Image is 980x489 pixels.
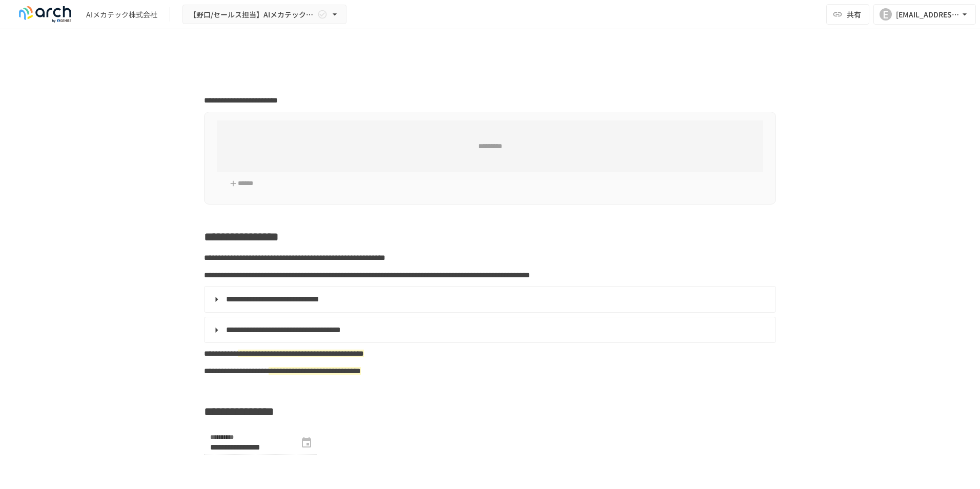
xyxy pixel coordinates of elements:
[826,4,869,25] button: 共有
[847,9,861,20] span: 共有
[86,9,157,20] div: AIメカテック株式会社
[182,5,346,25] button: 【野口/セールス担当】AIメカテック株式会社様_初期設定サポート
[880,8,892,21] div: E
[896,8,959,21] div: [EMAIL_ADDRESS][DOMAIN_NAME]
[189,8,315,21] span: 【野口/セールス担当】AIメカテック株式会社様_初期設定サポート
[873,4,976,25] button: E[EMAIL_ADDRESS][DOMAIN_NAME]
[12,6,78,23] img: logo-default@2x-9cf2c760.svg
